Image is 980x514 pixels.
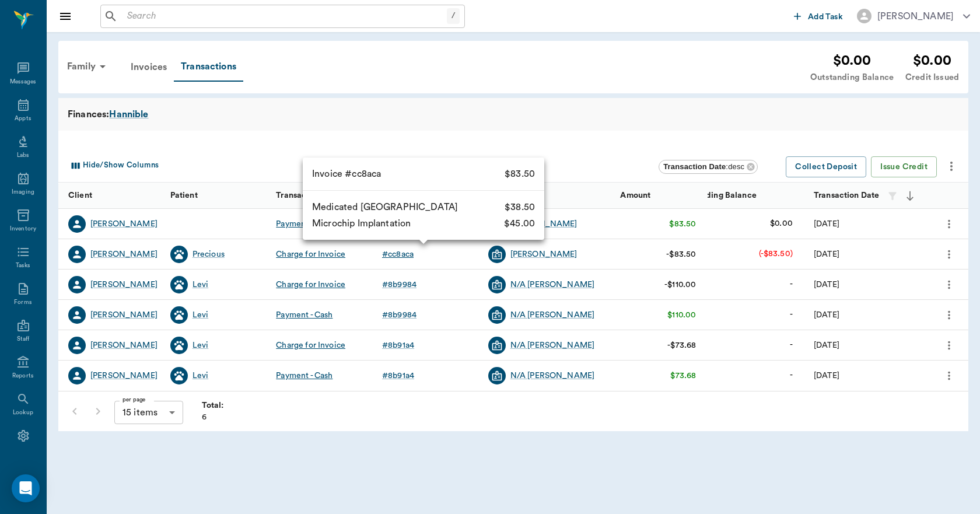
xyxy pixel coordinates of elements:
div: Charge for Invoice [276,340,345,351]
div: 08/25/25 [814,249,839,260]
div: -$73.68 [667,340,696,351]
span: $45.00 [504,216,535,230]
a: #8b91a4 [382,340,419,351]
div: Staff [17,335,29,344]
div: Charge for Invoice [276,279,345,291]
a: Invoices [124,53,174,81]
span: Medicated [GEOGRAPHIC_DATA] [312,200,458,214]
button: more [940,214,958,234]
button: more [940,244,958,264]
a: Levi [192,309,209,321]
button: Collect Deposit [786,156,866,178]
a: Hannible [109,107,148,121]
div: $0.00 [905,50,959,71]
a: [PERSON_NAME] [90,370,157,382]
a: Levi [192,370,209,382]
div: Credit Issued [905,71,959,84]
button: Close drawer [54,5,77,28]
button: Issue Credit [871,156,937,178]
button: more [940,335,958,355]
button: more [940,275,958,295]
div: Imaging [12,188,34,197]
a: [PERSON_NAME] [90,340,157,351]
span: $38.50 [505,200,535,214]
td: - [780,330,802,361]
div: Appts [15,114,31,123]
b: Transaction Date [663,162,726,171]
div: Charge for Invoice [276,249,345,260]
a: N/A [PERSON_NAME] [510,370,595,382]
div: N/A [PERSON_NAME] [510,340,595,351]
input: Search [123,8,447,25]
div: Outstanding Balance [810,71,894,84]
button: more [942,156,961,176]
span: Microchip Implantation [312,216,411,230]
strong: Transaction [276,191,321,200]
div: $83.50 [669,218,696,230]
div: Forms [14,298,32,307]
div: / [447,8,460,24]
strong: Total: [202,401,224,410]
div: [PERSON_NAME] [90,249,157,260]
span: Finances: [68,107,109,121]
div: # 8b91a4 [382,340,414,351]
div: Labs [17,151,29,160]
button: more [940,366,958,386]
div: Open Intercom Messenger [12,474,40,502]
td: - [780,360,802,391]
strong: Client [68,191,92,200]
td: - [780,269,802,300]
div: [PERSON_NAME] [90,218,157,230]
div: Transaction Date:desc [659,160,758,174]
a: Transactions [174,53,243,82]
div: 04/25/22 [814,279,839,291]
button: more [940,305,958,325]
div: # 8b91a4 [382,370,414,382]
div: # 8b9984 [382,309,416,321]
div: -$83.50 [666,249,696,260]
div: Reports [12,372,34,380]
td: (-$83.50) [750,239,802,270]
a: [PERSON_NAME] [510,249,577,260]
button: [PERSON_NAME] [848,5,979,27]
div: # 8b9984 [382,279,416,291]
span: $83.50 [505,167,535,181]
div: [PERSON_NAME] [90,279,157,291]
div: Payment - Cash [276,218,332,230]
div: 6 [202,400,224,423]
div: 04/25/22 [814,309,839,321]
div: Payment - Cash [276,370,332,382]
span: : desc [663,162,744,171]
a: Levi [192,340,209,351]
button: Select columns [66,156,162,175]
div: $0.00 [810,50,894,71]
div: Payment - Cash [276,309,332,321]
strong: Patient [170,191,198,200]
td: - [780,299,802,330]
a: N/A [PERSON_NAME] [510,279,595,291]
div: Messages [10,78,37,86]
td: $0.00 [761,208,802,239]
div: 03/27/22 [814,340,839,351]
div: Family [60,53,117,81]
div: [PERSON_NAME] [90,309,157,321]
div: Precious [192,249,225,260]
div: Tasks [16,261,30,270]
div: [PERSON_NAME] [877,9,954,23]
a: #8b9984 [382,279,421,291]
a: N/A [PERSON_NAME] [510,309,595,321]
strong: Transaction Date [814,191,879,200]
div: -$110.00 [664,279,696,291]
a: #8b9984 [382,309,421,321]
div: Inventory [10,225,36,233]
